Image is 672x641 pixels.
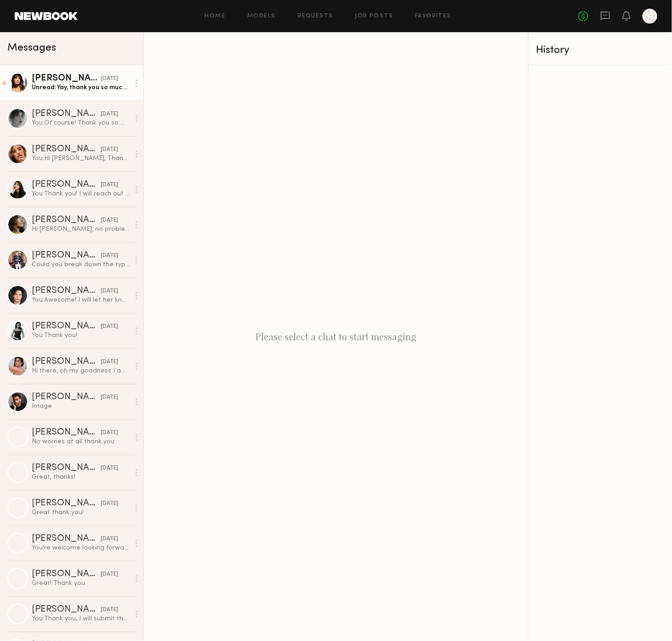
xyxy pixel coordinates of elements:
[144,32,528,641] div: Please select a chat to start messaging
[205,13,226,19] a: Home
[32,570,101,579] div: [PERSON_NAME]
[32,145,101,154] div: [PERSON_NAME]
[32,473,130,481] div: Great, thanks!
[32,260,130,269] div: Could you break down the typical day rates?
[32,499,101,508] div: [PERSON_NAME]
[32,251,101,260] div: [PERSON_NAME]
[32,83,130,92] div: Unread: Yay, thank you so much for having me back! It’s always such a fun day on set!✨
[101,570,118,579] div: [DATE]
[101,499,118,508] div: [DATE]
[101,287,118,296] div: [DATE]
[101,464,118,473] div: [DATE]
[32,189,130,198] div: You: Thank you! I will reach out again soon.
[32,322,101,331] div: [PERSON_NAME]
[101,535,118,544] div: [DATE]
[32,286,101,296] div: [PERSON_NAME]
[101,74,118,83] div: [DATE]
[32,428,101,437] div: [PERSON_NAME]
[101,429,118,437] div: [DATE]
[101,358,118,366] div: [DATE]
[101,322,118,331] div: [DATE]
[101,393,118,402] div: [DATE]
[101,110,118,119] div: [DATE]
[32,296,130,304] div: You: Awesome! I will let her know.
[32,180,101,189] div: [PERSON_NAME]
[536,45,665,56] div: History
[32,366,130,375] div: Hi there, oh my goodness I am so sorry. Unfortunately I was shooting in [GEOGRAPHIC_DATA] and I c...
[32,534,101,544] div: [PERSON_NAME]
[32,225,130,234] div: Hi [PERSON_NAME], no problem [EMAIL_ADDRESS][PERSON_NAME][DOMAIN_NAME] [PHONE_NUMBER] I would rat...
[32,605,101,614] div: [PERSON_NAME]
[32,579,130,588] div: Great! Thank you.
[415,13,451,19] a: Favorites
[32,402,130,411] div: Image
[298,13,333,19] a: Requests
[32,437,130,446] div: No worries at all thank you
[32,74,101,83] div: [PERSON_NAME]
[101,216,118,225] div: [DATE]
[101,606,118,614] div: [DATE]
[32,464,101,473] div: [PERSON_NAME]
[32,508,130,517] div: Great thank you!
[643,9,657,23] a: N
[32,393,101,402] div: [PERSON_NAME]
[32,357,101,366] div: [PERSON_NAME]
[101,145,118,154] div: [DATE]
[32,216,101,225] div: [PERSON_NAME]
[247,13,275,19] a: Models
[101,252,118,260] div: [DATE]
[355,13,393,19] a: Job Posts
[32,119,130,127] div: You: Of course! Thank you so much!
[32,154,130,163] div: You: Hi [PERSON_NAME], Thank you so much for your flexibility and for sharing your availability! ...
[32,614,130,623] div: You: Thank you, I will submit these!
[101,181,118,189] div: [DATE]
[32,331,130,340] div: You: Thank you!
[32,544,130,552] div: You’re welcome looking forward to opportunity to work with you all. [GEOGRAPHIC_DATA]
[7,43,56,53] span: Messages
[32,109,101,119] div: [PERSON_NAME]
